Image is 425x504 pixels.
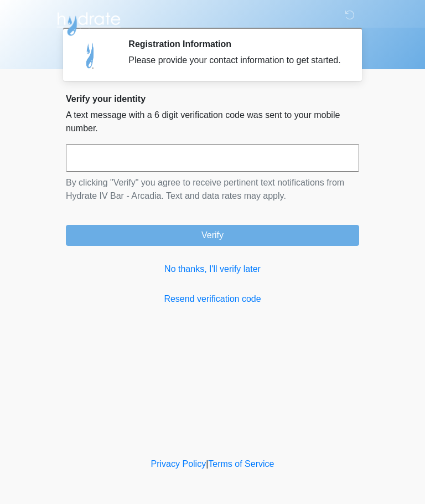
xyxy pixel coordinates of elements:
div: Please provide your contact information to get started. [128,54,343,67]
img: Agent Avatar [74,39,107,72]
button: Verify [66,225,359,246]
a: Privacy Policy [151,459,206,469]
p: By clicking "Verify" you agree to receive pertinent text notifications from Hydrate IV Bar - Arca... [66,176,359,203]
p: A text message with a 6 digit verification code was sent to your mobile number. [66,109,359,135]
h2: Verify your identity [66,94,359,104]
a: | [206,459,208,469]
a: Terms of Service [208,459,274,469]
a: No thanks, I'll verify later [66,263,359,276]
img: Hydrate IV Bar - Arcadia Logo [55,8,122,37]
a: Resend verification code [66,292,359,306]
